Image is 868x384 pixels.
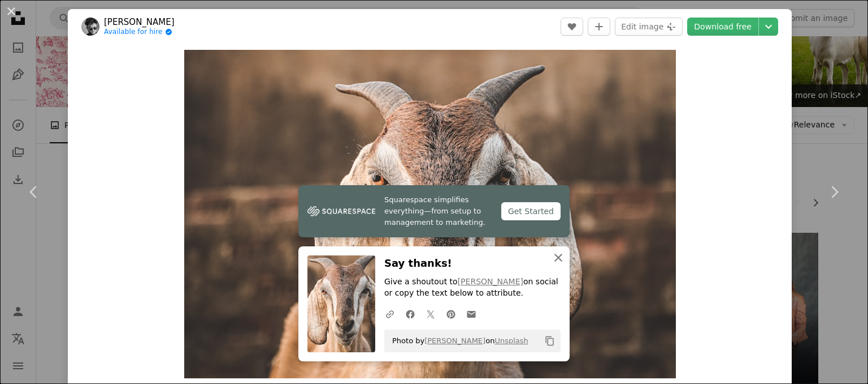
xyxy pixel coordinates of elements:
a: Share on Pinterest [441,302,461,325]
button: Edit image [615,18,683,36]
div: Get Started [501,202,561,220]
a: Share on Facebook [400,302,420,325]
span: Squarespace simplifies everything—from setup to management to marketing. [384,194,492,228]
button: Add to Collection [588,18,610,36]
img: Go to Marwan Ahmed's profile [81,18,99,36]
p: Give a shoutout to on social or copy the text below to attribute. [384,276,561,299]
a: Next [800,138,868,246]
button: Zoom in on this image [184,50,676,378]
a: Share on Twitter [420,302,441,325]
a: Available for hire [104,28,175,37]
h3: Say thanks! [384,255,561,272]
img: brown and white animal during daytime [184,50,676,378]
a: Share over email [461,302,481,325]
a: [PERSON_NAME] [104,16,175,28]
a: Download free [687,18,758,36]
button: Copy to clipboard [540,331,559,351]
a: Squarespace simplifies everything—from setup to management to marketing.Get Started [298,185,570,237]
span: Photo by on [387,332,528,350]
a: Unsplash [494,336,528,345]
button: Choose download size [759,18,778,36]
img: file-1747939142011-51e5cc87e3c9 [307,203,375,220]
button: Like [561,18,583,36]
a: [PERSON_NAME] [424,336,485,345]
a: [PERSON_NAME] [458,277,523,286]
